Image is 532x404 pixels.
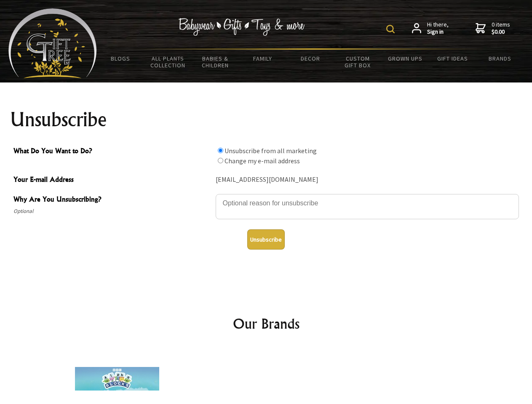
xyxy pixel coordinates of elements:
[17,314,516,334] h2: Our Brands
[247,229,285,250] button: Unsubscribe
[476,50,524,67] a: Brands
[429,50,476,67] a: Gift Ideas
[13,146,211,158] span: What Do You Want to Do?
[13,206,211,216] span: Optional
[216,194,519,219] textarea: Why Are You Unsubscribing?
[427,21,449,36] span: Hi there,
[476,21,510,36] a: 0 items$0.00
[381,50,429,67] a: Grown Ups
[492,28,510,36] strong: $0.00
[286,50,334,67] a: Decor
[386,25,395,33] img: product search
[192,50,239,74] a: Babies & Children
[239,50,287,67] a: Family
[144,50,192,74] a: All Plants Collection
[427,28,449,36] strong: Sign in
[13,194,211,206] span: Why Are You Unsubscribing?
[225,146,317,155] label: Unsubscribe from all marketing
[216,173,519,186] div: [EMAIL_ADDRESS][DOMAIN_NAME]
[492,21,510,36] span: 0 items
[179,18,305,36] img: Babywear - Gifts - Toys & more
[334,50,382,74] a: Custom Gift Box
[218,158,223,163] input: What Do You Want to Do?
[225,157,300,165] label: Change my e-mail address
[97,50,144,67] a: BLOGS
[8,8,97,78] img: Babyware - Gifts - Toys and more...
[412,21,449,36] a: Hi there,Sign in
[218,148,223,153] input: What Do You Want to Do?
[13,174,211,186] span: Your E-mail Address
[10,109,522,130] h1: Unsubscribe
